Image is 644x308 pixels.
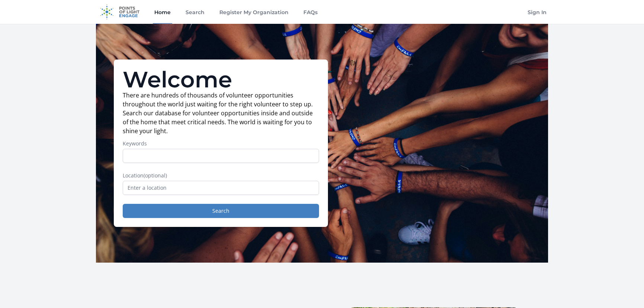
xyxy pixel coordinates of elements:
h1: Welcome [123,68,319,91]
p: There are hundreds of thousands of volunteer opportunities throughout the world just waiting for ... [123,91,319,135]
button: Search [123,204,319,218]
input: Enter a location [123,181,319,195]
label: Location [123,172,319,179]
label: Keywords [123,140,319,147]
span: (optional) [144,172,167,179]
